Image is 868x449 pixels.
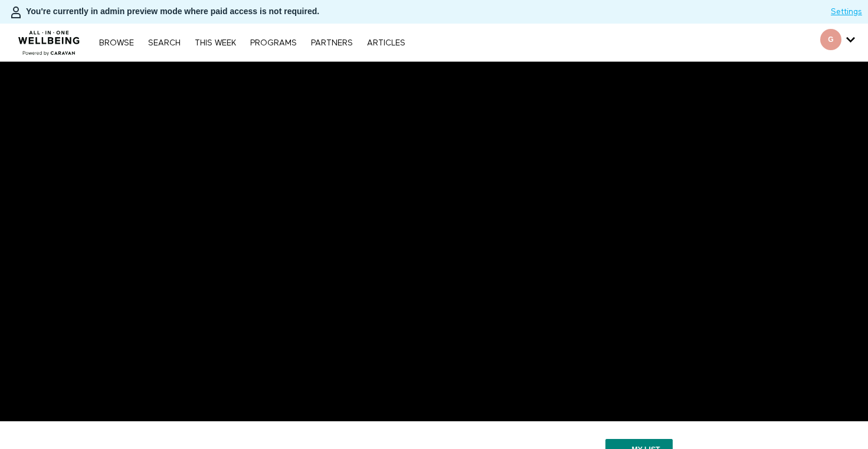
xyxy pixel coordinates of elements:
[831,6,862,18] a: Settings
[14,22,85,57] img: CARAVAN
[361,39,411,47] a: ARTICLES
[189,39,242,47] a: THIS WEEK
[9,5,23,19] img: person-bdfc0eaa9744423c596e6e1c01710c89950b1dff7c83b5d61d716cfd8139584f.svg
[244,39,303,47] a: PROGRAMS
[93,39,140,47] a: Browse
[142,39,186,47] a: Search
[811,24,864,61] div: Secondary
[305,39,359,47] a: PARTNERS
[93,37,411,48] nav: Primary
